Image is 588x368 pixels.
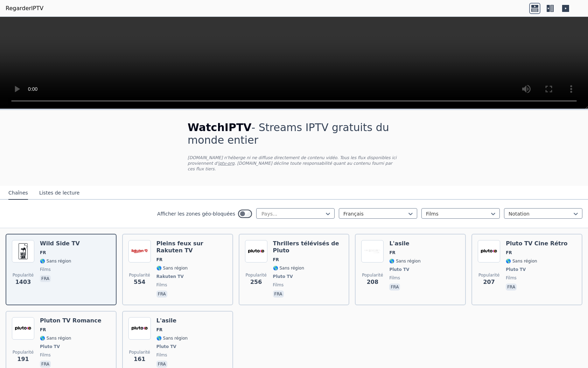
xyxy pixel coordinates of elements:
[39,186,79,200] button: Listes de lecture
[40,267,51,272] font: films
[8,190,28,196] font: Chaînes
[40,353,51,357] font: films
[273,274,293,279] font: Pluto TV
[367,279,378,285] font: 208
[245,240,267,263] img: Pluto TV Thrillers
[13,273,34,278] font: Popularité
[40,317,101,324] font: Pluton TV Romance
[39,190,79,196] font: Listes de lecture
[129,350,150,355] font: Popularité
[40,240,80,247] font: Wild Side TV
[188,121,252,134] font: WatchIPTV
[15,279,31,285] font: 1403
[478,240,500,263] img: Pluto TV Cine Retro
[157,211,235,217] font: Afficher les zones géo-bloquées
[274,292,282,297] font: fra
[6,5,43,12] font: RegarderIPTV
[158,292,166,297] font: fra
[41,276,49,281] font: fra
[156,336,188,341] font: 🌎 Sans région
[6,4,43,13] a: RegarderIPTV
[507,285,515,289] font: fra
[40,250,46,255] font: FR
[391,285,399,289] font: fra
[40,259,71,264] font: 🌎 Sans région
[8,186,28,200] button: Chaînes
[483,279,495,285] font: 207
[41,362,49,367] font: fra
[128,317,151,340] img: The Asylum
[188,161,392,171] font: . [DOMAIN_NAME] décline toute responsabilité quant au contenu fourni par ces flux tiers.
[389,259,420,264] font: 🌎 Sans région
[188,155,397,166] font: [DOMAIN_NAME] n'héberge ni ne diffuse directement de contenu vidéo. Tous les flux disponibles ici...
[12,317,34,340] img: Pluto TV Romance
[506,240,567,247] font: Pluto TV Cine Rétro
[156,274,184,279] font: Rakuten TV
[389,275,400,280] font: films
[156,257,162,262] font: FR
[188,121,389,146] font: - Streams IPTV gratuits du monde entier
[158,362,166,367] font: fra
[506,259,537,264] font: 🌎 Sans région
[129,273,150,278] font: Popularité
[389,240,409,247] font: L'asile
[478,273,499,278] font: Popularité
[506,275,517,280] font: films
[273,282,284,287] font: films
[245,273,266,278] font: Popularité
[273,257,279,262] font: FR
[506,267,526,272] font: Pluto TV
[156,266,188,271] font: 🌎 Sans région
[40,327,46,332] font: FR
[40,336,71,341] font: 🌎 Sans région
[156,282,167,287] font: films
[250,279,262,285] font: 256
[156,327,162,332] font: FR
[361,240,384,263] img: The Asylum
[273,266,304,271] font: 🌎 Sans région
[156,317,176,324] font: L'asile
[389,250,395,255] font: FR
[134,356,145,362] font: 161
[12,240,34,263] img: Wild Side TV
[156,344,176,349] font: Pluto TV
[156,353,167,357] font: films
[40,344,60,349] font: Pluto TV
[128,240,151,263] img: Rakuten TV Spotlight
[13,350,34,355] font: Popularité
[273,240,339,254] font: Thrillers télévisés de Pluto
[506,250,512,255] font: FR
[17,356,29,362] font: 191
[389,267,409,272] font: Pluto TV
[134,279,145,285] font: 554
[362,273,383,278] font: Popularité
[218,161,234,166] a: iptv-org
[156,240,203,254] font: Pleins feux sur Rakuten TV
